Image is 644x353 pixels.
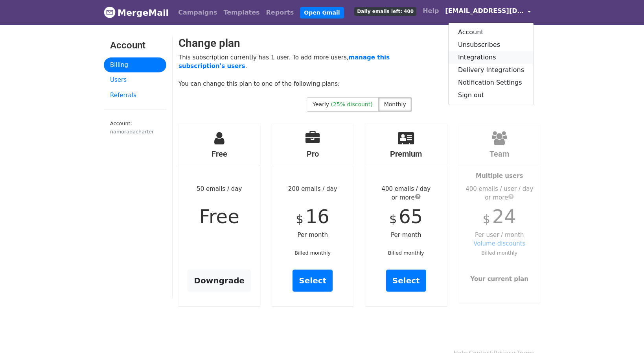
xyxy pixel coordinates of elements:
a: Integrations [449,51,534,64]
h4: Free [178,149,260,159]
div: Per user / month [459,123,541,303]
small: Account: [110,120,160,135]
a: Daily emails left: 400 [351,3,420,19]
a: Referrals [104,88,166,103]
div: 50 emails / day [178,123,260,306]
a: Volume discounts [473,240,525,247]
span: $ [296,212,304,226]
span: 65 [399,205,423,227]
a: Users [104,72,166,88]
strong: Multiple users [476,172,523,179]
a: Unsubscribes [449,39,534,51]
a: Delivery Integrations [449,64,534,76]
div: This subscription currently has 1 user. To add more users, . You can change this plan to one of t... [173,53,421,98]
small: Billed monthly [294,250,331,256]
span: $ [483,212,490,226]
a: Select [293,270,333,292]
div: 400 emails / day or more [365,185,447,202]
small: Billed monthly [481,250,517,256]
a: Open Gmail [300,7,344,18]
div: 400 emails / user / day or more [459,185,541,202]
a: Account [449,26,534,39]
div: namoradacharter [110,128,160,135]
a: Help [420,3,442,19]
h3: Account [110,40,160,51]
span: 16 [305,205,329,227]
div: Chat-widget [605,315,644,353]
strong: Your current plan [471,275,528,283]
h4: Premium [365,149,447,159]
span: $ [389,212,397,226]
a: MergeMail [104,4,169,21]
span: Free [199,205,239,227]
span: (25% discount) [331,101,373,107]
span: 24 [492,205,516,227]
h4: Pro [272,149,354,159]
iframe: Chat Widget [605,315,644,353]
a: Campaigns [175,5,220,20]
img: MergeMail logo [104,6,116,18]
a: Notification Settings [449,76,534,89]
a: Billing [104,57,166,73]
a: Templates [220,5,263,20]
div: [EMAIL_ADDRESS][DOMAIN_NAME] [448,22,534,105]
span: Yearly [313,101,329,107]
a: Select [386,270,426,292]
div: Per month [365,123,447,306]
a: Reports [263,5,297,20]
a: [EMAIL_ADDRESS][DOMAIN_NAME] [442,3,534,22]
a: Sign out [449,89,534,102]
h2: Change plan [178,37,416,50]
small: Billed monthly [388,250,424,256]
a: Downgrade [188,270,251,292]
span: [EMAIL_ADDRESS][DOMAIN_NAME] [445,6,524,16]
div: 200 emails / day Per month [272,123,354,306]
h4: Team [459,149,541,159]
span: Monthly [384,101,406,107]
span: Daily emails left: 400 [354,7,416,16]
